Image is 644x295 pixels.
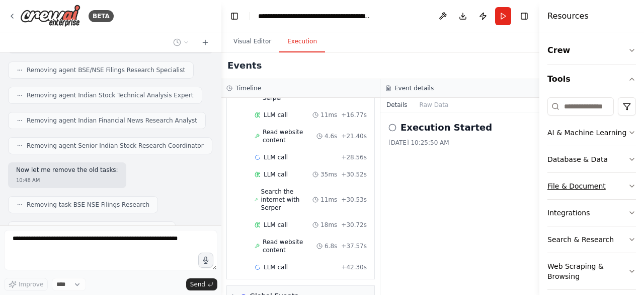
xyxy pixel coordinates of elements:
button: Send [186,278,217,290]
button: Visual Editor [225,31,279,52]
span: LLM call [264,263,288,271]
span: + 28.56s [341,153,367,161]
button: Switch to previous chat [169,36,193,48]
p: Now let me remove the old tasks: [16,166,118,174]
button: Execution [279,31,325,52]
span: Send [190,280,205,288]
span: Read website content [263,128,316,144]
h4: Resources [547,10,589,22]
span: Removing agent Senior Indian Stock Research Coordinator [27,142,204,150]
button: Web Scraping & Browsing [547,253,636,289]
span: 11ms [320,111,337,119]
span: LLM call [264,111,288,119]
button: Start a new chat [197,36,213,48]
button: AI & Machine Learning [547,120,636,146]
button: Crew [547,36,636,65]
span: LLM call [264,153,288,161]
button: Click to speak your automation idea [198,253,213,268]
button: Hide right sidebar [517,9,531,23]
nav: breadcrumb [258,11,371,21]
button: Improve [4,278,48,291]
button: Tools [547,65,636,93]
span: + 16.77s [341,111,367,119]
img: Logo [20,5,80,27]
h2: Execution Started [400,121,492,135]
div: BETA [89,10,114,22]
div: [DATE] 10:25:50 AM [388,139,531,147]
span: Read website content [263,238,316,254]
h3: Event details [394,84,434,92]
button: Integrations [547,200,636,226]
span: + 21.40s [341,132,367,140]
button: File & Document [547,173,636,199]
span: + 30.52s [341,170,367,179]
h2: Events [227,58,262,73]
button: Details [380,98,414,112]
span: + 37.57s [341,242,367,250]
span: Removing agent Indian Financial News Research Analyst [27,116,197,125]
span: LLM call [264,170,288,179]
span: + 42.30s [341,263,367,271]
span: 18ms [320,221,337,229]
button: Database & Data [547,146,636,172]
span: LLM call [264,221,288,229]
span: 11ms [320,196,337,204]
span: Removing task BSE NSE Filings Research [27,201,149,209]
div: 10:48 AM [16,176,118,184]
span: Improve [19,280,43,288]
h3: Timeline [235,84,261,92]
button: Search & Research [547,226,636,253]
button: Raw Data [414,98,455,112]
span: Removing agent BSE/NSE Filings Research Specialist [27,66,185,74]
button: Hide left sidebar [227,9,242,23]
span: 35ms [320,170,337,179]
span: + 30.53s [341,196,367,204]
span: Search the internet with Serper [261,188,313,212]
span: + 30.72s [341,221,367,229]
span: 6.8s [325,242,337,250]
span: Removing agent Indian Stock Technical Analysis Expert [27,91,194,99]
span: 4.6s [325,132,337,140]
